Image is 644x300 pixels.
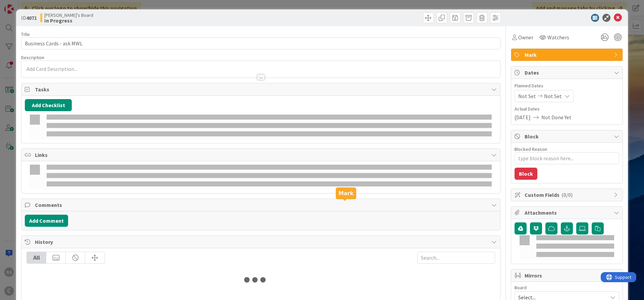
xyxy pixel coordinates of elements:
span: Support [14,1,31,9]
input: Search... [417,252,495,264]
span: ID [21,14,37,22]
span: Planned Dates [515,82,619,89]
span: [PERSON_NAME]'s Board [44,12,93,18]
span: Links [35,151,488,159]
span: Actual Dates [515,105,619,113]
span: Mark [525,51,610,59]
span: Watchers [547,33,569,41]
span: ( 0/0 ) [561,191,573,198]
span: Dates [525,69,610,77]
span: Board [515,285,527,290]
button: Block [515,168,537,180]
b: In Progress [44,18,93,23]
span: Not Set [544,92,562,100]
span: Block [525,132,610,140]
span: [DATE] [515,113,531,121]
span: Owner [518,33,533,41]
label: Blocked Reason [515,146,547,152]
button: Add Checklist [25,99,72,111]
span: Tasks [35,85,488,93]
span: Comments [35,201,488,209]
span: Not Set [518,92,536,100]
label: Title [21,31,30,37]
span: Not Done Yet [541,113,572,121]
input: type card name here... [21,37,500,49]
span: Custom Fields [525,191,610,199]
span: Mirrors [525,271,610,280]
span: History [35,238,488,246]
b: 4071 [26,14,37,21]
button: Add Comment [25,215,68,227]
h5: Mark [338,190,354,197]
span: Description [21,54,44,60]
div: All [27,252,46,263]
span: Attachments [525,209,610,217]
